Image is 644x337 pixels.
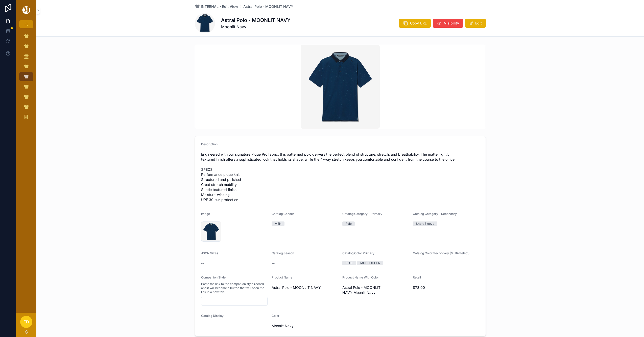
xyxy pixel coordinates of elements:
[272,275,292,279] span: Product Name
[444,21,459,26] span: Visibility
[410,21,427,26] span: Copy URL
[201,314,224,318] span: Catalog Display
[23,319,29,325] span: ED
[342,251,374,255] span: Catalog Color Primary
[345,261,353,265] div: BLUE
[413,251,469,255] span: Catalog Color Secondary (Multi-Select)
[275,221,281,226] div: MEN
[201,282,268,294] span: Paste the link to the companion style record and it will become a button that will open the link ...
[301,45,380,129] img: ASTRALPOLO-MOONLITNAVY-SHOT1-LR.webp
[433,19,463,28] button: Visibility
[272,261,275,266] span: --
[201,212,210,216] span: Image
[195,4,238,9] a: INTERNAL - Edit View
[16,28,36,128] div: scrollable content
[201,4,238,9] span: INTERNAL - Edit View
[243,4,293,9] a: Astral Polo - MOONLIT NAVY
[272,212,294,216] span: Catalog Gender
[465,19,486,28] button: Edit
[360,261,380,265] div: MULTICOLOR
[413,212,457,216] span: Catalog Category - Secondary
[399,19,431,28] button: Copy URL
[342,285,409,295] span: Astral Polo - MOONLIT NAVY Moonlit Navy
[345,221,352,226] div: Polo
[221,24,291,30] span: Moonlit Navy
[413,275,421,279] span: Retail
[413,285,480,290] span: $78.00
[21,6,31,14] img: App logo
[221,17,291,24] h1: Astral Polo - MOONLIT NAVY
[201,152,480,202] span: Engineered with our signature Pique Pro fabric, this patterned polo delivers the perfect blend of...
[201,251,218,255] span: JSON Sizes
[272,323,338,328] span: Moonlit Navy
[272,314,279,318] span: Color
[342,212,382,216] span: Catalog Category - Primary
[201,261,204,266] span: --
[416,221,434,226] div: Short Sleeve
[201,275,226,279] span: Companion Style
[342,275,379,279] span: Product Name With Color
[201,142,218,146] span: Description
[272,251,294,255] span: Catalog Season
[272,285,338,290] span: Astral Polo - MOONLIT NAVY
